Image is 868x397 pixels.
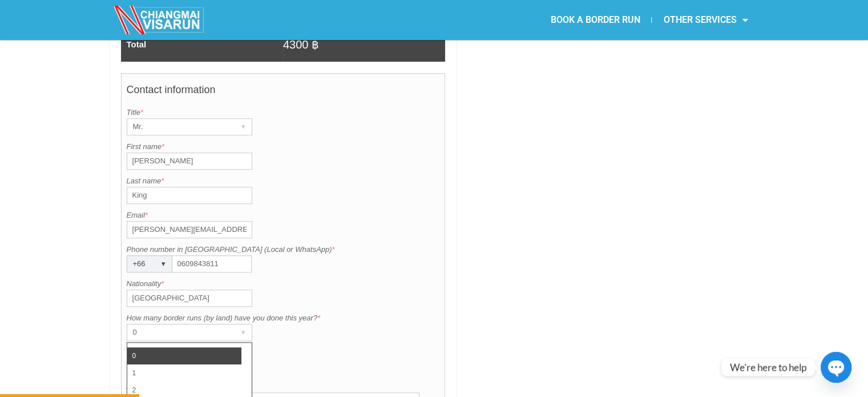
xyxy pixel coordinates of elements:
nav: Menu [434,7,759,33]
label: Pick me up at: [127,347,440,358]
li: 0 [127,347,241,364]
a: OTHER SERVICES [652,7,759,33]
div: 0 [127,324,230,340]
div: Mr. [127,119,230,135]
div: ▾ [156,256,172,272]
div: +66 [127,256,150,272]
div: ▾ [236,324,252,340]
label: Additional request if any [127,381,440,392]
label: Nationality [127,278,440,290]
label: Email [127,210,440,221]
h4: Contact information [127,78,440,107]
a: BOOK A BORDER RUN [539,7,651,33]
label: Last name [127,175,440,187]
div: ▾ [236,119,252,135]
label: How many border runs (by land) have you done this year? [127,312,440,324]
td: 4300 ฿ [283,27,445,62]
label: First name [127,141,440,153]
td: Total [121,27,283,62]
li: 1 [127,364,241,382]
label: Title [127,107,440,118]
label: Phone number in [GEOGRAPHIC_DATA] (Local or WhatsApp) [127,244,440,255]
